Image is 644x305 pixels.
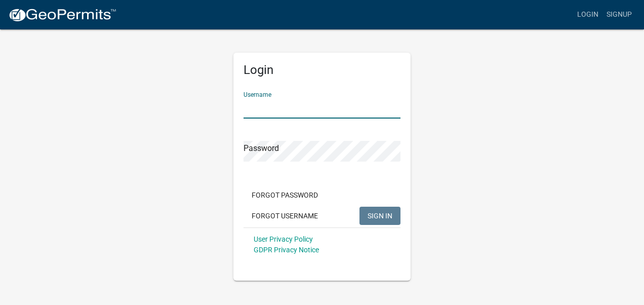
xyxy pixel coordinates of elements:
[244,63,400,78] h5: Login
[368,211,392,219] span: SIGN IN
[254,235,313,243] a: User Privacy Policy
[244,186,326,204] button: Forgot Password
[359,207,400,225] button: SIGN IN
[244,207,326,225] button: Forgot Username
[602,5,636,24] a: Signup
[573,5,602,24] a: Login
[254,246,319,254] a: GDPR Privacy Notice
